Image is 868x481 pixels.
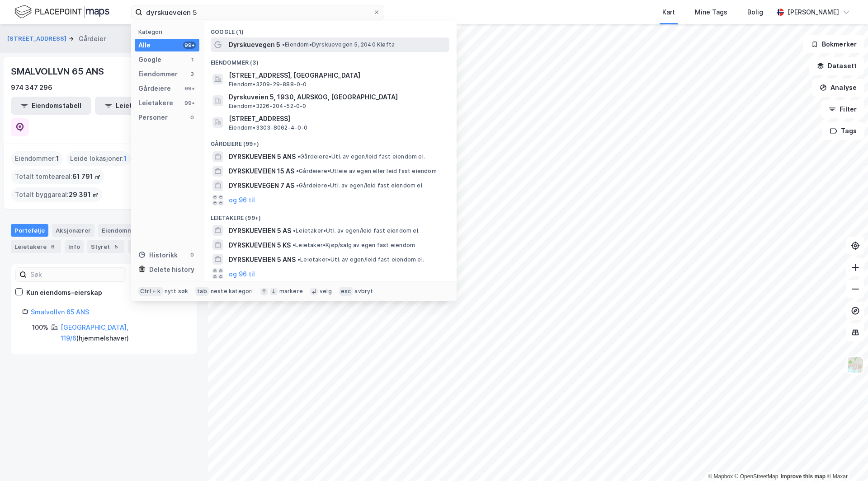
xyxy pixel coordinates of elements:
[149,264,194,275] div: Delete history
[138,112,168,123] div: Personer
[32,322,48,333] div: 100%
[812,79,864,97] button: Analyse
[95,97,175,115] button: Leietakertabell
[7,34,68,43] button: [STREET_ADDRESS]
[138,40,151,51] div: Alle
[354,288,373,295] div: avbryt
[292,242,295,248] span: •
[282,41,395,48] span: Eiendom • Dyrskuevegen 5, 2040 Kløfta
[189,251,196,258] div: 0
[72,171,101,182] span: 61 791 ㎡
[61,322,186,344] div: ( hjemmelshaver )
[69,189,99,200] span: 29 391 ㎡
[229,81,307,88] span: Eiendom • 3209-29-888-0-0
[229,180,294,191] span: DYRSKUEVEGEN 7 AS
[847,356,864,374] img: Z
[292,242,415,249] span: Leietaker • Kjøp/salg av egen fast eiendom
[229,195,255,205] button: og 96 til
[183,99,196,107] div: 99+
[124,153,127,164] span: 1
[229,124,308,131] span: Eiendom • 3303-8062-4-0-0
[297,256,424,263] span: Leietaker • Utl. av egen/leid fast eiendom el.
[87,240,124,253] div: Styret
[803,35,864,53] button: Bokmerker
[203,207,457,224] div: Leietakere (99+)
[229,70,446,81] span: [STREET_ADDRESS], [GEOGRAPHIC_DATA]
[203,133,457,149] div: Gårdeiere (99+)
[662,7,675,18] div: Kart
[138,287,163,296] div: Ctrl + k
[11,82,52,93] div: 974 347 296
[138,28,199,35] div: Kategori
[31,308,89,316] a: Smalvollvn 65 ANS
[229,39,280,50] span: Dyrskuevegen 5
[11,187,102,202] div: Totalt byggareal :
[279,288,303,295] div: markere
[296,168,299,174] span: •
[189,70,196,78] div: 3
[56,153,59,164] span: 1
[112,242,121,251] div: 5
[165,288,189,295] div: nytt søk
[98,224,154,237] div: Eiendommer
[11,151,63,166] div: Eiendommer :
[809,57,864,75] button: Datasett
[11,224,48,237] div: Portefølje
[138,250,178,261] div: Historikk
[229,113,446,124] span: [STREET_ADDRESS]
[695,7,727,18] div: Mine Tags
[229,151,296,162] span: DYRSKUEVEIEN 5 ANS
[229,268,255,279] button: og 96 til
[138,98,173,108] div: Leietakere
[189,114,196,121] div: 0
[229,225,291,236] span: DYRSKUEVEIEN 5 AS
[128,240,190,253] div: Transaksjoner
[79,33,106,44] div: Gårdeier
[229,92,446,103] span: Dyrskuveien 5, 1930, AURSKOG, [GEOGRAPHIC_DATA]
[229,166,294,177] span: DYRSKUEVEIEN 15 AS
[735,473,778,480] a: OpenStreetMap
[293,227,296,234] span: •
[11,97,91,115] button: Eiendomstabell
[189,56,196,63] div: 1
[296,168,437,175] span: Gårdeiere • Utleie av egen eller leid fast eiendom
[138,83,171,94] div: Gårdeiere
[183,42,196,49] div: 99+
[282,41,285,48] span: •
[66,151,131,166] div: Leide lokasjoner :
[229,254,296,265] span: DYRSKUEVEIEN 5 ANS
[195,287,209,296] div: tab
[747,7,763,18] div: Bolig
[142,5,373,19] input: Søk på adresse, matrikkel, gårdeiere, leietakere eller personer
[138,54,161,65] div: Google
[297,256,300,263] span: •
[296,182,299,189] span: •
[297,153,425,160] span: Gårdeiere • Utl. av egen/leid fast eiendom el.
[203,52,457,68] div: Eiendommer (3)
[14,4,109,20] img: logo.f888ab2527a4732fd821a326f86c7f29.svg
[27,268,126,281] input: Søk
[52,224,94,237] div: Aksjonærer
[229,240,291,251] span: DYRSKUEVEIEN 5 KS
[11,64,106,79] div: SMALVOLLVN 65 ANS
[11,240,61,253] div: Leietakere
[293,227,420,234] span: Leietaker • Utl. av egen/leid fast eiendom el.
[211,288,253,295] div: neste kategori
[26,287,102,298] div: Kun eiendoms-eierskap
[708,473,733,480] a: Mapbox
[339,287,353,296] div: esc
[320,288,332,295] div: velg
[48,242,57,251] div: 6
[821,100,864,118] button: Filter
[822,122,864,140] button: Tags
[297,153,300,160] span: •
[788,7,839,18] div: [PERSON_NAME]
[229,103,307,110] span: Eiendom • 3226-204-52-0-0
[203,21,457,37] div: Google (1)
[823,438,868,481] div: Kontrollprogram for chat
[11,169,104,184] div: Totalt tomteareal :
[61,323,128,342] a: [GEOGRAPHIC_DATA], 119/6
[296,182,424,189] span: Gårdeiere • Utl. av egen/leid fast eiendom el.
[823,438,868,481] iframe: Chat Widget
[781,473,826,480] a: Improve this map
